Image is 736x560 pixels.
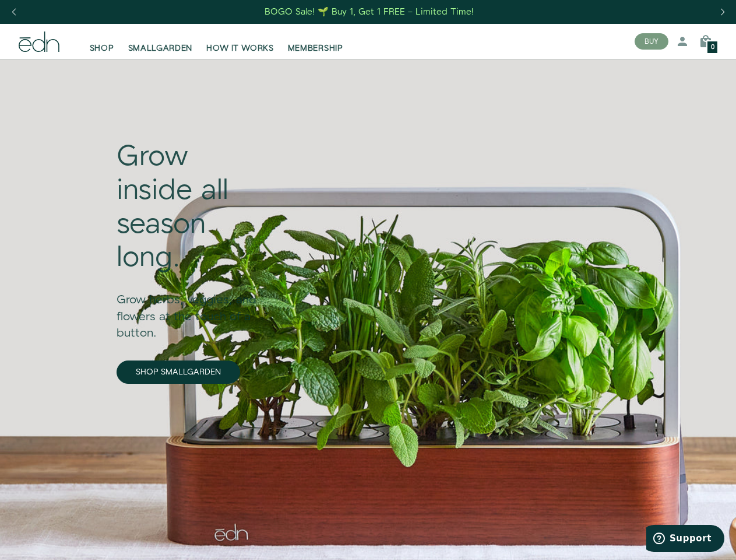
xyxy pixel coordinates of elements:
[199,29,280,54] a: HOW IT WORKS
[117,360,240,384] a: SHOP SMALLGARDEN
[117,141,269,275] div: Grow inside all season long.
[128,43,193,54] span: SMALLGARDEN
[635,33,668,50] button: BUY
[265,6,474,18] div: BOGO Sale! 🌱 Buy 1, Get 1 FREE – Limited Time!
[121,29,200,54] a: SMALLGARDEN
[711,44,714,51] span: 0
[288,43,343,54] span: MEMBERSHIP
[206,43,273,54] span: HOW IT WORKS
[281,29,350,54] a: MEMBERSHIP
[263,3,475,21] a: BOGO Sale! 🌱 Buy 1, Get 1 FREE – Limited Time!
[646,525,724,554] iframe: Opens a widget where you can find more information
[90,43,114,54] span: SHOP
[83,29,121,54] a: SHOP
[117,275,269,342] div: Grow herbs, veggies, and flowers at the touch of a button.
